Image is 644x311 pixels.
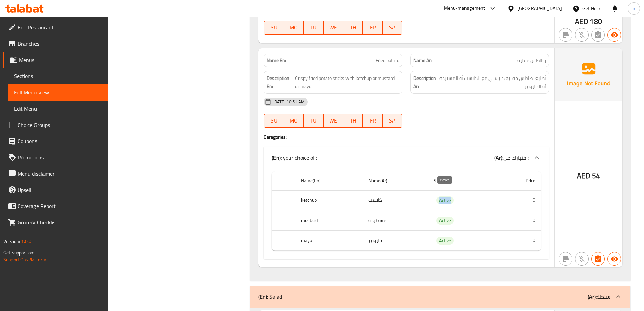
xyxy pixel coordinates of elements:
[295,171,363,191] th: Name(En)
[365,23,380,32] span: FR
[436,237,454,245] div: Active
[383,21,402,35] button: SA
[19,56,102,64] span: Menus
[306,116,320,126] span: TU
[270,98,307,105] span: [DATE] 10:51 AM
[267,116,281,126] span: SU
[383,114,402,128] button: SA
[439,74,546,91] span: أصابع بطاطس مقلية كريسبي مع الكاتشب أو المستردة أو المايونيز
[18,153,102,161] span: Promotions
[3,36,108,52] a: Branches
[287,23,301,32] span: MO
[577,169,590,182] span: AED
[21,237,31,246] span: 1.0.0
[363,21,382,35] button: FR
[494,153,503,163] b: (Ar):
[363,210,428,230] td: مسطردة
[284,114,304,128] button: MO
[588,293,610,301] p: سلطة
[324,114,343,128] button: WE
[18,186,102,194] span: Upsell
[633,5,635,12] span: n
[428,171,496,191] th: Status
[436,217,454,224] span: Active
[575,252,589,266] button: Purchased item
[591,252,605,266] button: Has choices
[326,116,340,126] span: WE
[3,214,108,230] a: Grocery Checklist
[346,116,360,126] span: TH
[517,5,562,12] div: [GEOGRAPHIC_DATA]
[8,68,108,84] a: Sections
[575,15,588,28] span: AED
[385,116,400,126] span: SA
[3,237,20,246] span: Version:
[304,21,323,35] button: TU
[18,202,102,210] span: Coverage Report
[496,190,541,210] td: 0
[607,28,621,42] button: Available
[517,57,546,64] span: بطاطس مقلية
[3,198,108,214] a: Coverage Report
[295,74,399,91] span: Crispy fried potato sticks with ketchup or mustard or mayo
[413,57,432,64] strong: Name Ar:
[3,248,34,257] span: Get support on:
[3,149,108,165] a: Promotions
[3,182,108,198] a: Upsell
[295,230,363,250] th: mayo
[295,190,363,210] th: ketchup
[363,171,428,191] th: Name(Ar)
[413,74,437,91] strong: Description Ar:
[346,23,360,32] span: TH
[306,23,320,32] span: TU
[496,171,541,191] th: Price
[444,4,485,13] div: Menu-management
[592,169,600,182] span: 54
[264,147,549,169] div: (En): your choice of :(Ar):اختيارك من:
[272,154,317,162] p: your choice of :
[258,293,282,301] p: Salad
[363,190,428,210] td: كاتشب
[436,197,454,204] span: Active
[385,23,400,32] span: SA
[18,121,102,129] span: Choice Groups
[14,72,102,80] span: Sections
[591,28,605,42] button: Not has choices
[3,117,108,133] a: Choice Groups
[264,114,284,128] button: SU
[267,23,281,32] span: SU
[436,237,454,245] span: Active
[503,153,529,163] span: اختيارك من:
[343,114,363,128] button: TH
[287,116,301,126] span: MO
[3,255,46,264] a: Support.OpsPlatform
[590,15,602,28] span: 180
[3,52,108,68] a: Menus
[363,114,382,128] button: FR
[295,210,363,230] th: mustard
[575,28,589,42] button: Purchased item
[18,137,102,145] span: Coupons
[284,21,304,35] button: MO
[555,48,622,101] img: Ae5nvW7+0k+MAAAAAElFTkSuQmCC
[8,84,108,101] a: Full Menu View
[326,23,340,32] span: WE
[436,217,454,225] div: Active
[18,23,102,31] span: Edit Restaurant
[559,252,572,266] button: Not branch specific item
[250,286,630,308] div: (En): Salad(Ar):سلطة
[18,218,102,226] span: Grocery Checklist
[3,165,108,182] a: Menu disclaimer
[496,210,541,230] td: 0
[343,21,363,35] button: TH
[496,230,541,250] td: 0
[258,292,268,302] b: (En):
[365,116,380,126] span: FR
[267,74,294,91] strong: Description En:
[3,19,108,36] a: Edit Restaurant
[272,171,541,251] table: choices table
[8,101,108,117] a: Edit Menu
[18,40,102,48] span: Branches
[376,57,399,64] span: Fried potato
[14,88,102,96] span: Full Menu View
